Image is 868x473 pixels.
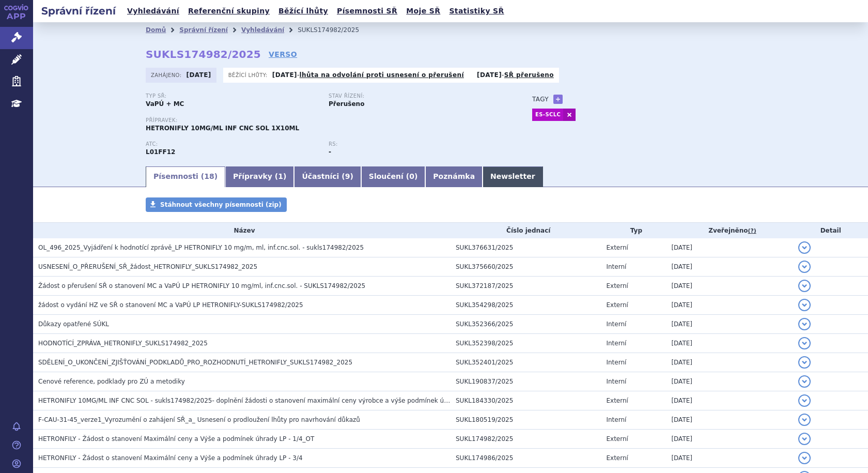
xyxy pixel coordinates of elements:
a: Písemnosti (18) [146,166,225,187]
strong: VaPÚ + MC [146,100,184,108]
strong: SUKLS174982/2025 [146,48,261,60]
td: [DATE] [666,334,793,353]
a: + [553,95,563,104]
span: Interní [606,340,626,347]
span: Interní [606,263,626,270]
p: Přípravek: [146,117,512,124]
td: SUKL352398/2025 [451,334,601,353]
a: ES-SCLC [532,109,563,121]
p: - [477,71,554,79]
td: SUKL190837/2025 [451,372,601,391]
td: [DATE] [666,410,793,430]
span: OL_496_2025_Vyjádření k hodnotící zprávě_LP HETRONIFLY 10 mg/m, ml, inf.cnc.sol. - sukls174982/2025 [38,244,364,251]
td: SUKL174986/2025 [451,449,601,468]
a: Účastníci (9) [294,166,361,187]
a: Referenční skupiny [185,4,273,18]
strong: Přerušeno [329,100,364,108]
button: detail [798,261,811,273]
td: [DATE] [666,353,793,372]
li: SUKLS174982/2025 [298,22,373,38]
span: Cenové reference, podklady pro ZÚ a metodiky [38,378,185,385]
a: lhůta na odvolání proti usnesení o přerušení [300,71,464,79]
a: Poznámka [425,166,483,187]
button: detail [798,433,811,445]
p: Stav řízení: [329,93,501,99]
span: HETRONIFLY 10MG/ML INF CNC SOL 1X10ML [146,125,299,132]
span: 1 [278,172,283,180]
strong: [DATE] [477,71,502,79]
td: SUKL352366/2025 [451,315,601,334]
td: [DATE] [666,391,793,410]
span: Běžící lhůty: [228,71,270,79]
span: HETRONFILY - Žádost o stanovení Maximální ceny a Výše a podmínek úhrady LP - 1/4_OT [38,435,314,443]
a: Statistiky SŘ [446,4,507,18]
button: detail [798,452,811,464]
a: Běžící lhůty [275,4,331,18]
h3: Tagy [532,93,549,105]
p: - [272,71,464,79]
abbr: (?) [748,227,756,235]
button: detail [798,299,811,311]
td: [DATE] [666,296,793,315]
a: Moje SŘ [403,4,443,18]
a: Newsletter [483,166,543,187]
span: Interní [606,378,626,385]
a: Přípravky (1) [225,166,294,187]
button: detail [798,394,811,407]
span: 18 [204,172,214,180]
td: [DATE] [666,238,793,257]
td: SUKL376631/2025 [451,238,601,257]
span: Stáhnout všechny písemnosti (zip) [160,201,282,208]
td: SUKL174982/2025 [451,430,601,449]
span: Interní [606,359,626,366]
td: SUKL180519/2025 [451,410,601,430]
button: detail [798,356,811,369]
span: Externí [606,282,628,289]
span: Externí [606,435,628,443]
p: RS: [329,141,501,147]
span: Externí [606,244,628,251]
span: F-CAU-31-45_verze1_Vyrozumění o zahájení SŘ_a_ Usnesení o prodloužení lhůty pro navrhování důkazů [38,416,360,423]
span: Externí [606,301,628,309]
a: Domů [146,26,166,34]
td: SUKL184330/2025 [451,391,601,410]
strong: [DATE] [187,71,211,79]
td: SUKL352401/2025 [451,353,601,372]
strong: [DATE] [272,71,297,79]
span: Interní [606,321,626,328]
span: SDĚLENÍ_O_UKONČENÍ_ZJIŠŤOVÁNÍ_PODKLADŮ_PRO_ROZHODNUTÍ_HETRONIFLY_SUKLS174982_2025 [38,359,352,366]
span: 9 [345,172,350,180]
td: [DATE] [666,257,793,277]
th: Číslo jednací [451,223,601,238]
th: Typ [601,223,666,238]
span: HODNOTÍCÍ_ZPRÁVA_HETRONIFLY_SUKLS174982_2025 [38,340,208,347]
strong: - [329,148,331,156]
button: detail [798,280,811,292]
a: Písemnosti SŘ [334,4,400,18]
button: detail [798,414,811,426]
th: Detail [793,223,868,238]
span: Externí [606,454,628,462]
a: Vyhledávání [124,4,182,18]
span: Externí [606,397,628,404]
button: detail [798,318,811,330]
span: Důkazy opatřené SÚKL [38,321,109,328]
td: [DATE] [666,372,793,391]
a: Správní řízení [179,26,228,34]
button: detail [798,375,811,388]
p: Typ SŘ: [146,93,318,99]
span: žádost o vydání HZ ve SŘ o stanovení MC a VaPÚ LP HETRONIFLY-SUKLS174982/2025 [38,301,303,309]
td: SUKL375660/2025 [451,257,601,277]
a: Stáhnout všechny písemnosti (zip) [146,197,287,212]
a: Sloučení (0) [361,166,425,187]
span: USNESENÍ_O_PŘERUŠENÍ_SŘ_žádost_HETRONIFLY_SUKLS174982_2025 [38,263,257,270]
td: SUKL354298/2025 [451,296,601,315]
a: VERSO [269,49,297,59]
p: ATC: [146,141,318,147]
span: Žádost o přerušení SŘ o stanovení MC a VaPÚ LP HETRONIFLY 10 mg/ml, inf.cnc.sol. - SUKLS174982/2025 [38,282,365,289]
td: [DATE] [666,449,793,468]
td: [DATE] [666,315,793,334]
td: [DATE] [666,277,793,296]
button: detail [798,337,811,349]
td: [DATE] [666,430,793,449]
